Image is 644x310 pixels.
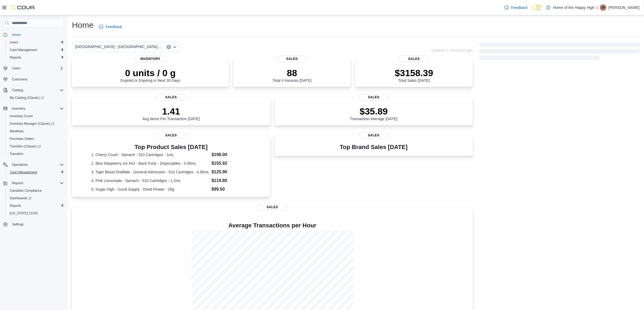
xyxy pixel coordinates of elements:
[8,54,64,61] span: Reports
[272,68,311,83] div: Total # Invoices [DATE]
[156,94,186,100] span: Sales
[8,95,46,101] a: My Catalog (Classic)
[10,32,23,38] a: Home
[350,106,398,121] div: Transaction Average [DATE]
[597,4,598,11] p: |
[8,169,64,176] span: Cash Management
[399,56,429,62] span: Sales
[91,187,210,192] dt: 5. Sugar High - Good Supply - Dried Flower - 28g
[10,137,34,141] span: Purchase Orders
[479,44,640,61] span: Loading
[121,68,180,83] div: Expired or Expiring in Next 30 Days
[10,114,33,118] span: Inventory Count
[10,221,26,228] a: Settings
[600,4,606,11] div: Jennifer Hendricks
[10,122,54,126] span: Inventory Manager (Classic)
[5,169,66,176] button: Cash Management
[340,144,408,150] h3: Top Brand Sales [DATE]
[212,177,251,184] dd: $119.80
[12,33,21,37] span: Home
[10,221,64,228] span: Settings
[395,68,433,78] p: $3158.39
[212,169,251,175] dd: $125.90
[105,24,122,29] span: Feedback
[8,143,64,150] span: Transfers (Classic)
[91,152,210,157] dt: 1. Cherry Crush - Spinach - 510 Cartridges - 1mL
[609,4,640,11] p: [PERSON_NAME]
[8,203,64,209] span: Reports
[8,120,57,127] a: Inventory Manager (Classic)
[511,5,527,10] span: Feedback
[10,204,21,208] span: Reports
[1,179,66,187] button: Reports
[8,39,20,46] a: Users
[10,188,42,193] span: Canadian Compliance
[10,31,64,38] span: Home
[8,195,34,201] a: Dashboards
[10,161,64,168] span: Operations
[5,143,66,150] a: Transfers (Classic)
[10,55,21,60] span: Reports
[5,120,66,127] a: Inventory Manager (Classic)
[91,169,210,175] dt: 3. Tiger Blood Distillate - General Admission - 510 Cartridges - 0.95mL
[10,76,64,83] span: Customers
[12,77,28,82] span: Customers
[1,75,66,83] button: Customers
[10,152,23,156] span: Transfers
[553,4,595,11] p: Home of the Happy High
[10,161,30,168] button: Operations
[1,65,66,72] button: Users
[8,128,64,134] span: Manifests
[10,76,30,83] a: Customers
[1,86,66,94] button: Catalog
[272,68,311,78] p: 88
[8,113,64,119] span: Inventory Count
[10,48,37,52] span: Cash Management
[10,105,27,112] button: Inventory
[359,94,389,100] span: Sales
[91,161,210,166] dt: 2. Blue Raspberry Ice AIO - Back Forty - Disposables - 0.95mL
[212,160,251,167] dd: $155.92
[143,106,200,121] div: Avg Items Per Transaction [DATE]
[601,4,605,11] span: JH
[5,112,66,120] button: Inventory Count
[5,94,66,102] a: My Catalog (Classic)
[5,187,66,194] button: Canadian Compliance
[532,11,532,11] span: Dark Mode
[11,5,35,10] img: Cova
[10,87,64,93] span: Catalog
[12,181,23,185] span: Reports
[135,56,166,62] span: Inventory
[10,180,64,186] span: Reports
[8,169,39,176] a: Cash Management
[8,128,26,134] a: Manifests
[8,195,64,201] span: Dashboards
[10,87,25,93] button: Catalog
[1,105,66,112] button: Inventory
[10,170,37,174] span: Cash Management
[8,210,64,217] span: Washington CCRS
[75,43,161,50] span: [GEOGRAPHIC_DATA] - [GEOGRAPHIC_DATA] - Fire & Flower
[12,66,20,70] span: Users
[277,56,307,62] span: Sales
[8,39,64,46] span: Users
[12,163,28,167] span: Operations
[91,178,210,183] dt: 4. Pink Lemonade - Spinach - 510 Cartridges - 1.2mL
[1,31,66,38] button: Home
[5,210,66,217] button: [US_STATE] CCRS
[8,151,25,157] a: Transfers
[8,120,64,127] span: Inventory Manager (Classic)
[143,106,200,117] p: 1.41
[10,196,31,200] span: Dashboards
[5,127,66,135] button: Manifests
[5,194,66,202] a: Dashboards
[1,161,66,169] button: Operations
[359,132,389,139] span: Sales
[10,96,44,100] span: My Catalog (Classic)
[8,187,64,194] span: Canadian Compliance
[3,28,64,242] nav: Complex example
[212,186,251,193] dd: $99.50
[431,48,473,52] p: Updated 1 minute(s) ago
[8,203,23,209] a: Reports
[5,150,66,158] button: Transfers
